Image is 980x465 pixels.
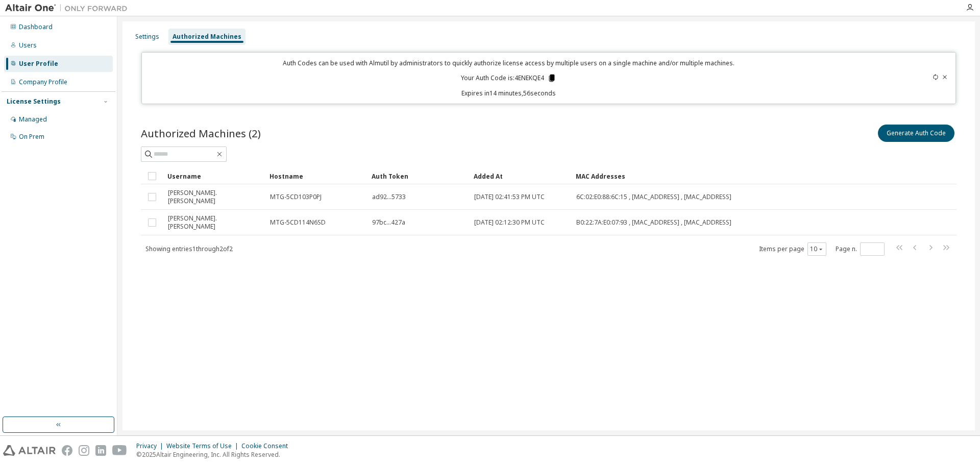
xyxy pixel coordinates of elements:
[136,450,294,459] p: © 2025 Altair Engineering, Inc. All Rights Reserved.
[145,244,233,253] span: Showing entries 1 through 2 of 2
[62,445,72,456] img: facebook.svg
[168,189,261,205] span: [PERSON_NAME].[PERSON_NAME]
[7,97,61,106] div: License Settings
[372,193,406,201] span: ad92...5733
[19,41,37,50] div: Users
[270,218,326,227] span: MTG-5CD114N6SD
[810,245,824,253] button: 10
[759,242,826,256] span: Items per page
[836,242,885,256] span: Page n.
[135,33,159,41] div: Settings
[141,126,261,140] span: Authorized Machines (2)
[3,445,56,456] img: altair_logo.svg
[112,445,127,456] img: youtube.svg
[372,218,405,227] span: 97bc...427a
[173,33,241,41] div: Authorized Machines
[19,133,44,141] div: On Prem
[269,168,363,184] div: Hostname
[372,168,465,184] div: Auth Token
[148,59,870,67] p: Auth Codes can be used with Almutil by administrators to quickly authorize license access by mult...
[576,218,731,227] span: B0:22:7A:E0:07:93 , [MAC_ADDRESS] , [MAC_ADDRESS]
[5,3,133,13] img: Altair One
[576,193,731,201] span: 6C:02:E0:88:6C:15 , [MAC_ADDRESS] , [MAC_ADDRESS]
[148,89,870,97] p: Expires in 14 minutes, 56 seconds
[79,445,89,456] img: instagram.svg
[95,445,106,456] img: linkedin.svg
[167,168,261,184] div: Username
[474,218,545,227] span: [DATE] 02:12:30 PM UTC
[474,193,545,201] span: [DATE] 02:41:53 PM UTC
[19,23,53,31] div: Dashboard
[19,115,47,124] div: Managed
[19,78,67,86] div: Company Profile
[270,193,322,201] span: MTG-5CD103P0PJ
[461,74,556,83] p: Your Auth Code is: 4ENEKQE4
[474,168,568,184] div: Added At
[878,125,954,142] button: Generate Auth Code
[19,60,58,68] div: User Profile
[576,168,849,184] div: MAC Addresses
[241,442,294,450] div: Cookie Consent
[166,442,241,450] div: Website Terms of Use
[168,214,261,231] span: [PERSON_NAME].[PERSON_NAME]
[136,442,166,450] div: Privacy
